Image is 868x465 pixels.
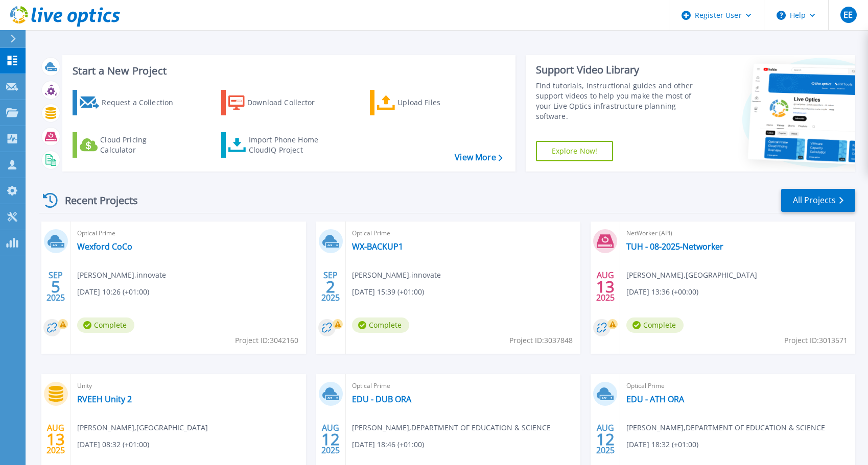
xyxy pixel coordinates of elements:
[596,421,615,458] div: AUG 2025
[249,135,329,155] div: Import Phone Home CloudIQ Project
[77,439,149,450] span: [DATE] 08:32 (+01:00)
[843,11,853,19] span: EE
[596,435,615,444] span: 12
[397,92,479,113] div: Upload Files
[77,422,208,433] span: [PERSON_NAME] , [GEOGRAPHIC_DATA]
[46,421,65,458] div: AUG 2025
[221,90,335,115] a: Download Collector
[352,380,575,391] span: Optical Prime
[626,317,684,333] span: Complete
[321,435,340,444] span: 12
[73,132,186,158] a: Cloud Pricing Calculator
[626,380,849,391] span: Optical Prime
[51,282,60,291] span: 5
[235,335,298,346] span: Project ID: 3042160
[352,241,403,252] a: WX-BACKUP1
[77,228,300,239] span: Optical Prime
[247,92,329,113] div: Download Collector
[352,422,551,433] span: [PERSON_NAME] , DEPARTMENT OF EDUCATION & SCIENCE
[626,439,698,450] span: [DATE] 18:32 (+01:00)
[626,228,849,239] span: NetWorker (API)
[352,286,424,298] span: [DATE] 15:39 (+01:00)
[39,188,152,213] div: Recent Projects
[536,141,614,161] a: Explore Now!
[626,270,757,281] span: [PERSON_NAME] , [GEOGRAPHIC_DATA]
[626,241,723,252] a: TUH - 08-2025-Networker
[626,422,825,433] span: [PERSON_NAME] , DEPARTMENT OF EDUCATION & SCIENCE
[781,189,855,212] a: All Projects
[370,90,484,115] a: Upload Files
[536,81,703,121] div: Find tutorials, instructional guides and other support videos to help you make the most of your L...
[100,135,182,155] div: Cloud Pricing Calculator
[73,90,186,115] a: Request a Collection
[352,394,411,404] a: EDU - DUB ORA
[784,335,848,346] span: Project ID: 3013571
[352,317,409,333] span: Complete
[77,394,132,404] a: RVEEH Unity 2
[77,380,300,391] span: Unity
[626,394,684,404] a: EDU - ATH ORA
[77,241,132,252] a: Wexford CoCo
[352,228,575,239] span: Optical Prime
[102,92,183,113] div: Request a Collection
[326,282,335,291] span: 2
[352,439,424,450] span: [DATE] 18:46 (+01:00)
[321,421,340,458] div: AUG 2025
[596,268,615,305] div: AUG 2025
[46,435,65,444] span: 13
[77,270,166,281] span: [PERSON_NAME] , innovate
[596,282,615,291] span: 13
[352,270,441,281] span: [PERSON_NAME] , innovate
[455,153,502,162] a: View More
[509,335,573,346] span: Project ID: 3037848
[73,65,502,77] h3: Start a New Project
[77,286,149,298] span: [DATE] 10:26 (+01:00)
[77,317,134,333] span: Complete
[321,268,340,305] div: SEP 2025
[626,286,698,298] span: [DATE] 13:36 (+00:00)
[536,63,703,77] div: Support Video Library
[46,268,65,305] div: SEP 2025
